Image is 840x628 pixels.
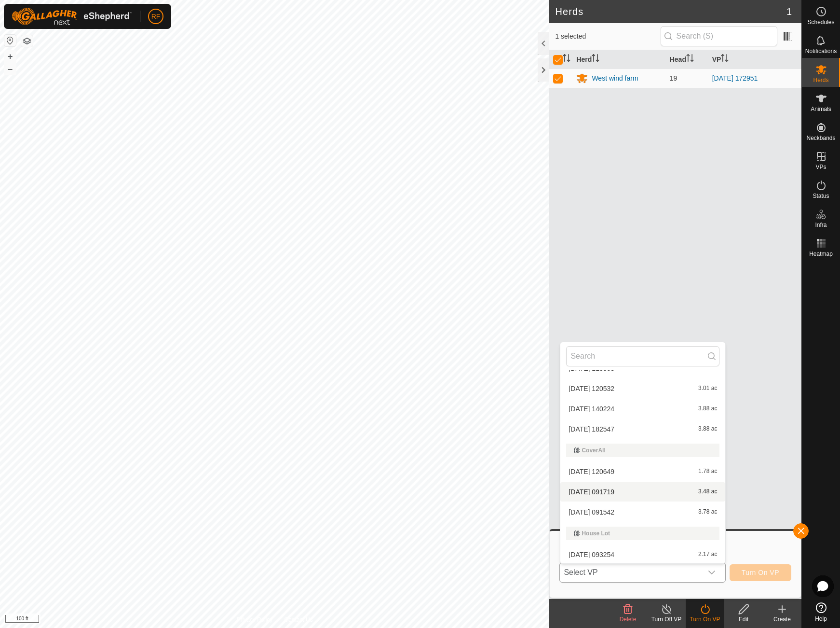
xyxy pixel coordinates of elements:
[569,405,614,412] span: [DATE] 140224
[592,56,599,63] p-sorticon: Activate to sort
[786,4,792,19] span: 1
[21,35,33,47] button: Map Layers
[708,50,801,69] th: VP
[560,419,725,439] li: 2025-07-13 182547
[647,615,686,624] div: Turn Off VP
[661,26,777,46] input: Search (S)
[809,251,833,257] span: Heatmap
[686,56,694,63] p-sorticon: Activate to sort
[763,615,801,624] div: Create
[572,50,665,69] th: Herd
[555,6,786,17] h2: Herds
[563,56,570,63] p-sorticon: Activate to sort
[4,35,16,46] button: Reset Map
[560,379,725,398] li: 2025-07-13 120532
[4,51,16,62] button: +
[807,19,834,25] span: Schedules
[805,48,837,54] span: Notifications
[730,564,791,581] button: Turn On VP
[560,482,725,502] li: 2025-07-16 091719
[811,106,831,112] span: Animals
[284,615,312,624] a: Contact Us
[566,346,719,366] input: Search
[12,8,132,25] img: Gallagher Logo
[813,193,829,199] span: Status
[560,462,725,481] li: 2025-07-13 120649
[686,615,724,624] div: Turn On VP
[666,50,708,69] th: Head
[815,616,827,622] span: Help
[560,545,725,564] li: 2025-07-04 093254
[698,488,717,495] span: 3.48 ac
[698,468,717,475] span: 1.78 ac
[806,135,835,141] span: Neckbands
[698,551,717,558] span: 2.17 ac
[560,399,725,419] li: 2025-07-13 140224
[555,31,660,42] span: 1 selected
[721,56,729,63] p-sorticon: Activate to sort
[724,615,763,624] div: Edit
[151,12,161,22] span: RF
[592,73,638,84] div: West wind farm
[815,222,826,228] span: Infra
[813,77,828,83] span: Herds
[702,563,721,582] div: dropdown trigger
[620,616,637,623] span: Delete
[698,405,717,412] span: 3.88 ac
[574,530,712,536] div: House Lot
[569,488,614,495] span: [DATE] 091719
[712,74,758,82] a: [DATE] 172951
[802,599,840,626] a: Help
[4,63,16,75] button: –
[560,563,702,582] span: Select VP
[237,615,273,624] a: Privacy Policy
[698,426,717,433] span: 3.88 ac
[698,385,717,392] span: 3.01 ac
[569,551,614,558] span: [DATE] 093254
[574,447,712,453] div: CoverAll
[698,509,717,516] span: 3.78 ac
[560,502,725,522] li: 2025-07-18 091542
[569,426,614,433] span: [DATE] 182547
[569,468,614,475] span: [DATE] 120649
[670,74,677,82] span: 19
[569,385,614,392] span: [DATE] 120532
[815,164,826,170] span: VPs
[569,509,614,516] span: [DATE] 091542
[742,569,779,576] span: Turn On VP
